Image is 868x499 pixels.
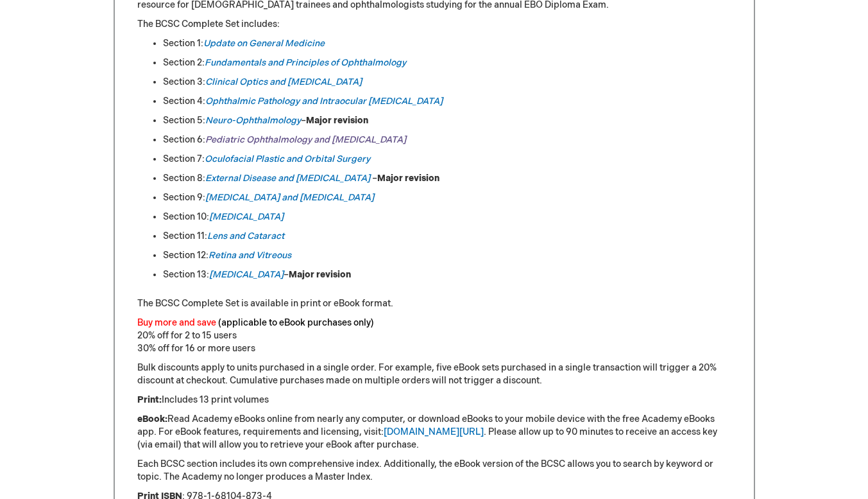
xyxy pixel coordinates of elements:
a: Lens and Cataract [207,231,284,241]
li: Section 10: [163,211,731,223]
p: The BCSC Complete Set is available in print or eBook format. [137,297,731,310]
p: Each BCSC section includes its own comprehensive index. Additionally, the eBook version of the BC... [137,458,731,484]
a: [MEDICAL_DATA] and [MEDICAL_DATA] [205,192,374,203]
a: [DOMAIN_NAME][URL] [384,426,484,437]
li: Section 3: [163,76,731,89]
li: Section 4: [163,95,731,108]
strong: Major revision [289,269,351,280]
li: Section 5: – [163,114,731,127]
li: Section 11: [163,230,731,243]
li: Section 2: [163,57,731,69]
li: Section 13: – [163,268,731,281]
p: Bulk discounts apply to units purchased in a single order. For example, five eBook sets purchased... [137,362,731,387]
strong: Major revision [377,173,439,184]
a: Clinical Optics and [MEDICAL_DATA] [205,76,362,87]
p: Read Academy eBooks online from nearly any computer, or download eBooks to your mobile device wit... [137,413,731,451]
a: Retina and Vitreous [208,250,291,261]
a: [MEDICAL_DATA] [209,269,284,280]
font: Buy more and save [137,317,216,328]
li: Section 9: [163,191,731,204]
li: Section 6: [163,134,731,146]
p: The BCSC Complete Set includes: [137,18,731,31]
a: Fundamentals and Principles of Ophthalmology [205,57,406,68]
strong: Print: [137,394,162,405]
p: Includes 13 print volumes [137,394,731,407]
a: Neuro-Ophthalmology [205,115,301,126]
strong: Major revision [306,115,368,126]
li: Section 8: – [163,172,731,185]
a: Update on General Medicine [203,38,325,49]
strong: eBook: [137,414,167,425]
a: Pediatric Ophthalmology and [MEDICAL_DATA] [205,134,406,145]
li: Section 12: [163,249,731,262]
a: External Disease and [MEDICAL_DATA] [205,173,370,184]
a: Oculofacial Plastic and Orbital Surgery [205,153,370,164]
a: Ophthalmic Pathology and Intraocular [MEDICAL_DATA] [205,96,443,107]
li: Section 1: [163,37,731,50]
a: [MEDICAL_DATA] [209,211,284,222]
p: 20% off for 2 to 15 users 30% off for 16 or more users [137,317,731,355]
font: (applicable to eBook purchases only) [218,317,374,328]
li: Section 7: [163,153,731,166]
